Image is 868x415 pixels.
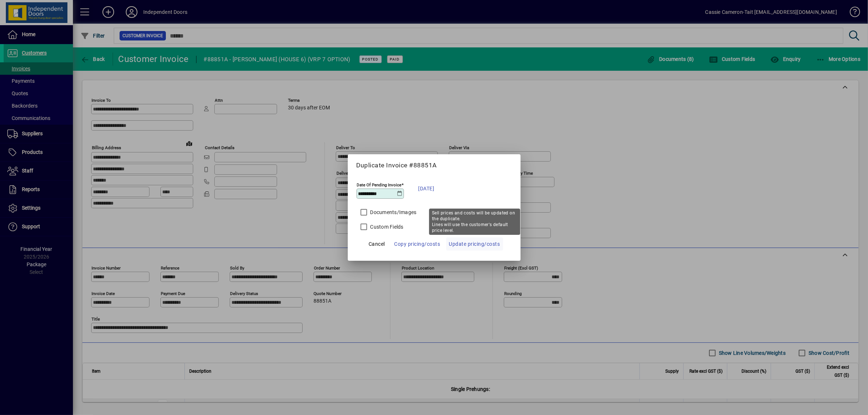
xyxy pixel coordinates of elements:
[357,162,512,169] h5: Duplicate Invoice #88851A
[369,223,404,230] label: Custom Fields
[392,237,443,251] button: Copy pricing/costs
[394,240,440,248] span: Copy pricing/costs
[369,240,385,248] span: Cancel
[369,209,417,216] label: Documents/Images
[419,184,435,193] span: [DATE]
[429,209,520,235] div: Sell prices and costs will be updated on the duplicate. Lines will use the customer's default pri...
[449,240,500,248] span: Update pricing/costs
[446,237,503,251] button: Update pricing/costs
[357,182,402,187] mat-label: Date Of Pending Invoice
[415,179,438,198] button: [DATE]
[365,237,389,251] button: Cancel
